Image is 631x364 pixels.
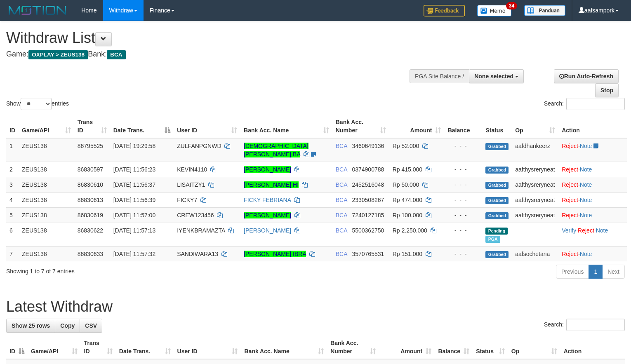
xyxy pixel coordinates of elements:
td: aafthysreryneat [512,162,558,177]
td: ZEUS138 [19,177,74,192]
a: Note [580,197,592,203]
span: OXPLAY > ZEUS138 [28,50,88,59]
span: Grabbed [485,182,509,189]
input: Search: [566,98,625,110]
span: Copy 7240127185 to clipboard [352,212,384,218]
td: · [558,162,627,177]
span: Grabbed [485,212,509,219]
a: Stop [595,83,619,97]
td: aafsochetana [512,246,558,261]
input: Search: [566,319,625,331]
td: · [558,246,627,261]
a: Note [596,227,608,234]
span: Rp 2.250.000 [393,227,427,234]
span: [DATE] 11:57:13 [113,227,155,234]
th: User ID: activate to sort column ascending [174,336,241,359]
span: BCA [336,197,347,203]
div: Showing 1 to 7 of 7 entries [6,264,257,275]
th: Action [558,115,627,138]
span: BCA [336,143,347,149]
th: Game/API: activate to sort column ascending [28,336,81,359]
td: 2 [6,162,19,177]
button: None selected [469,69,524,83]
a: [PERSON_NAME] HI [244,181,299,188]
th: Amount: activate to sort column ascending [379,336,435,359]
div: PGA Site Balance / [410,69,469,83]
td: · [558,138,627,162]
span: IYENKBRAMAZTA [177,227,225,234]
span: ZULFANPGNWD [177,143,221,149]
th: Bank Acc. Number: activate to sort column ascending [332,115,389,138]
span: Rp 52.000 [393,143,419,149]
span: None selected [474,73,513,80]
span: Rp 151.000 [393,251,422,257]
th: ID [6,115,19,138]
th: Status: activate to sort column ascending [473,336,508,359]
a: Note [580,212,592,218]
img: Feedback.jpg [424,5,465,16]
a: Reject [562,166,578,173]
span: 86830613 [78,197,103,203]
a: Reject [562,181,578,188]
span: Copy 2330508267 to clipboard [352,197,384,203]
span: [DATE] 11:56:39 [113,197,155,203]
a: Copy [55,319,80,333]
th: Bank Acc. Name: activate to sort column ascending [241,336,327,359]
a: Note [580,181,592,188]
span: Rp 474.000 [393,197,422,203]
a: CSV [80,319,102,333]
th: User ID: activate to sort column ascending [174,115,240,138]
label: Search: [544,98,625,110]
span: SANDIWARA13 [177,251,218,257]
span: BCA [107,50,125,59]
a: [DEMOGRAPHIC_DATA][PERSON_NAME] BA [244,143,308,157]
select: Showentries [21,98,52,110]
td: · [558,207,627,223]
a: Note [580,251,592,257]
a: Show 25 rows [6,319,55,333]
span: LISAITZY1 [177,181,205,188]
th: Action [560,336,625,359]
td: 1 [6,138,19,162]
span: Rp 50.000 [393,181,419,188]
span: Grabbed [485,143,509,150]
td: ZEUS138 [19,162,74,177]
label: Show entries [6,98,69,110]
span: [DATE] 11:57:32 [113,251,155,257]
td: 5 [6,207,19,223]
td: ZEUS138 [19,138,74,162]
td: ZEUS138 [19,192,74,207]
div: - - - [447,181,479,189]
div: - - - [447,196,479,204]
span: Grabbed [485,167,509,174]
img: panduan.png [524,5,565,16]
a: Reject [562,143,578,149]
td: 3 [6,177,19,192]
a: [PERSON_NAME] IBRA [244,251,306,257]
a: Previous [556,265,589,279]
a: Note [580,166,592,173]
span: [DATE] 11:56:23 [113,166,155,173]
a: [PERSON_NAME] [244,212,291,218]
div: - - - [447,142,479,150]
span: Grabbed [485,197,509,204]
img: Button%20Memo.svg [477,5,512,16]
h4: Game: Bank: [6,50,412,59]
a: 1 [589,265,603,279]
h1: Latest Withdraw [6,298,625,315]
th: Op: activate to sort column ascending [512,115,558,138]
th: Date Trans.: activate to sort column ascending [116,336,174,359]
span: 86830633 [78,251,103,257]
th: Game/API: activate to sort column ascending [19,115,74,138]
span: BCA [336,166,347,173]
span: 86830610 [78,181,103,188]
div: - - - [447,250,479,258]
td: aafthysreryneat [512,177,558,192]
span: 34 [506,2,517,9]
span: 86830597 [78,166,103,173]
td: · [558,192,627,207]
td: · [558,177,627,192]
span: Rp 415.000 [393,166,422,173]
span: FICKY7 [177,197,197,203]
td: aafthysreryneat [512,192,558,207]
